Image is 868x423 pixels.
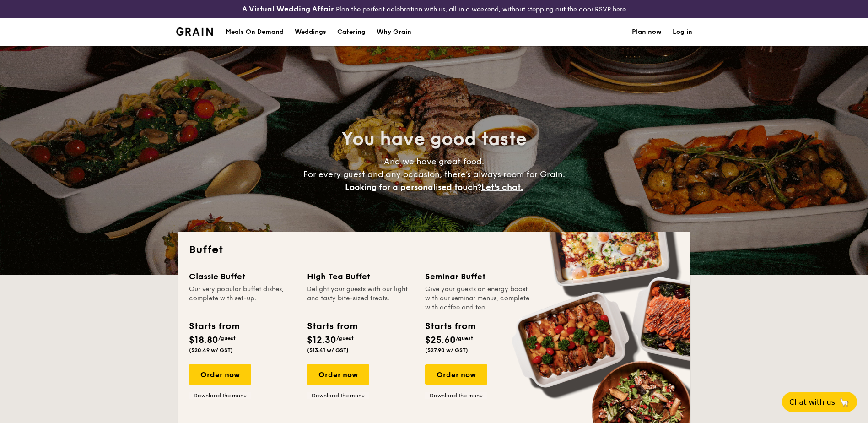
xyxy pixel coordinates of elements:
[189,335,218,346] span: $18.80
[307,285,414,312] div: Delight your guests with our light and tasty bite-sized treats.
[307,335,336,346] span: $12.30
[226,18,284,46] div: Meals On Demand
[189,364,251,385] div: Order now
[220,18,289,46] a: Meals On Demand
[456,335,473,342] span: /guest
[425,335,456,346] span: $25.60
[189,320,239,333] div: Starts from
[789,398,835,407] span: Chat with us
[189,392,251,399] a: Download the menu
[425,364,487,385] div: Order now
[336,335,354,342] span: /guest
[189,347,233,353] span: ($20.49 w/ GST)
[425,270,532,283] div: Seminar Buffet
[189,285,296,312] div: Our very popular buffet dishes, complete with set-up.
[176,27,213,36] img: Grain
[295,18,326,46] div: Weddings
[171,4,698,15] div: Plan the perfect celebration with us, all in a weekend, without stepping out the door.
[632,18,662,46] a: Plan now
[673,18,692,46] a: Log in
[176,27,213,36] a: Logotype
[839,397,850,407] span: 🦙
[189,243,679,257] h2: Buffet
[337,18,366,46] h1: Catering
[307,347,349,353] span: ($13.41 w/ GST)
[481,182,523,192] span: Let's chat.
[189,270,296,283] div: Classic Buffet
[782,392,857,412] button: Chat with us🦙
[425,347,468,353] span: ($27.90 w/ GST)
[307,270,414,283] div: High Tea Buffet
[307,320,357,333] div: Starts from
[307,392,369,399] a: Download the menu
[242,4,334,15] h4: A Virtual Wedding Affair
[425,392,487,399] a: Download the menu
[425,285,532,312] div: Give your guests an energy boost with our seminar menus, complete with coffee and tea.
[289,18,332,46] a: Weddings
[377,18,411,46] div: Why Grain
[371,18,417,46] a: Why Grain
[425,320,475,333] div: Starts from
[595,5,626,13] a: RSVP here
[218,335,236,342] span: /guest
[307,364,369,385] div: Order now
[332,18,371,46] a: Catering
